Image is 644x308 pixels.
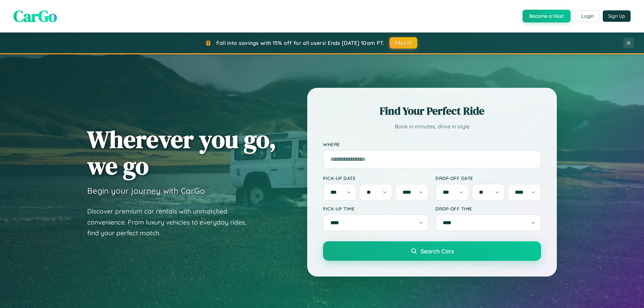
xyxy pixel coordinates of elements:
span: Search Cars [421,247,454,255]
h2: Find Your Perfect Ride [323,104,541,118]
span: CarGo [13,5,57,27]
button: Sign Up [603,10,631,22]
label: Drop-off Date [435,175,541,181]
label: Pick-up Time [323,206,429,211]
button: Login [576,10,599,22]
button: Become a Host [523,10,571,22]
span: Fall into savings with 15% off for all users! Ends [DATE] 10am PT. [216,40,384,46]
label: Drop-off Time [435,206,541,211]
button: Search Cars [323,241,541,261]
label: Pick-up Date [323,175,429,181]
p: Discover premium car rentals with unmatched convenience. From luxury vehicles to everyday rides, ... [87,206,255,239]
label: Where [323,141,541,147]
h3: Begin your journey with CarGo [87,186,205,196]
p: Book in minutes, drive in style [323,122,541,131]
h1: Wherever you go, we go [87,126,276,179]
button: FALL15 [389,37,418,49]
